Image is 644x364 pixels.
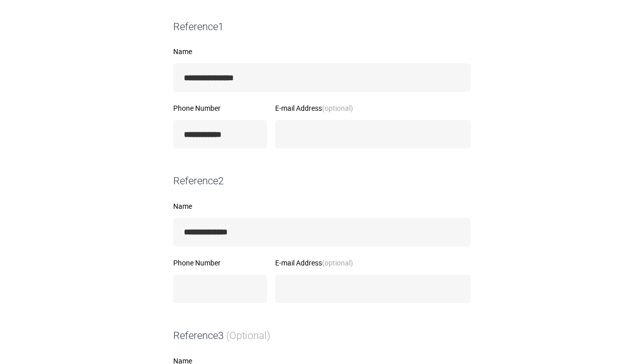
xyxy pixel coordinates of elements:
strong: (optional) [322,103,353,113]
label: Name [173,48,471,55]
strong: (optional) [322,258,353,268]
div: Reference 3 [169,328,475,343]
label: Phone Number [173,105,267,112]
div: Reference 2 [169,174,475,188]
label: Name [173,203,471,210]
label: Phone Number [173,259,267,266]
span: E-mail Address [275,258,353,268]
span: E-mail Address [275,103,353,113]
span: (Optional) [226,329,271,342]
div: Reference 1 [169,19,475,34]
